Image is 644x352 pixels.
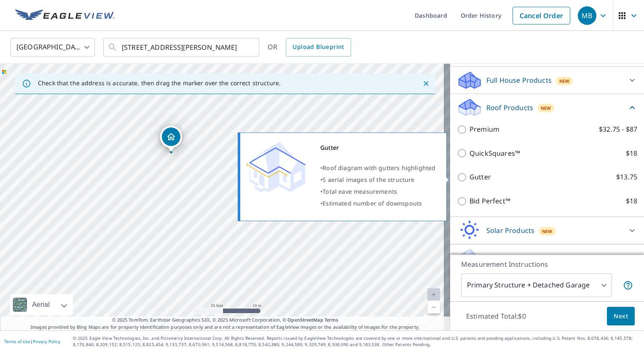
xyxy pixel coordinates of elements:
[320,162,436,174] div: •
[427,301,440,314] a: Current Level 20, Zoom Out
[247,142,306,192] img: Premium
[457,220,637,241] div: Solar ProductsNew
[542,228,553,235] span: New
[626,148,637,159] p: $18
[4,338,30,344] a: Terms of Use
[486,103,533,113] p: Roof Products
[122,35,242,59] input: Search by address or latitude-longitude
[616,172,637,182] p: $13.75
[513,7,570,24] a: Cancel Order
[559,78,570,84] span: New
[11,35,95,59] div: [GEOGRAPHIC_DATA]
[4,339,60,344] p: |
[33,338,60,344] a: Privacy Policy
[160,126,182,152] div: Dropped pin, building 1, Residential property, 2796 Park Dr Adrian, MI 49221
[421,78,432,89] button: Close
[320,142,436,154] div: Gutter
[10,294,73,315] div: Aerial
[322,199,422,207] span: Estimated number of downspouts
[286,38,351,57] a: Upload Blueprint
[322,187,397,195] span: Total eave measurements
[427,288,440,301] a: Current Level 20, Zoom In Disabled
[470,124,499,135] p: Premium
[457,248,637,268] div: Walls ProductsNew
[292,42,344,52] span: Upload Blueprint
[322,164,435,172] span: Roof diagram with gutters highlighted
[15,9,115,22] img: EV Logo
[599,124,637,135] p: $32.75 - $87
[470,172,491,182] p: Gutter
[461,259,633,269] p: Measurement Instructions
[486,253,535,263] p: Walls Products
[607,307,635,326] button: Next
[461,273,612,297] div: Primary Structure + Detached Garage
[457,97,637,117] div: Roof ProductsNew
[320,198,436,209] div: •
[322,176,414,184] span: 5 aerial images of the structure
[73,335,640,348] p: © 2025 Eagle View Technologies, Inc. and Pictometry International Corp. All Rights Reserved. Repo...
[457,70,637,90] div: Full House ProductsNew
[287,317,323,323] a: OpenStreetMap
[486,75,552,85] p: Full House Products
[320,186,436,198] div: •
[486,225,534,236] p: Solar Products
[623,280,633,290] span: Your report will include the primary structure and a detached garage if one exists.
[325,317,338,323] a: Terms
[626,196,637,206] p: $18
[614,311,628,322] span: Next
[268,38,351,57] div: OR
[470,148,520,159] p: QuickSquares™
[459,307,533,325] p: Estimated Total: $0
[578,6,596,25] div: MB
[112,317,338,324] span: © 2025 TomTom, Earthstar Geographics SIO, © 2025 Microsoft Corporation, ©
[320,174,436,186] div: •
[38,79,281,87] p: Check that the address is accurate, then drag the marker over the correct structure.
[30,294,52,315] div: Aerial
[470,196,510,206] p: Bid Perfect™
[541,105,551,111] span: New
